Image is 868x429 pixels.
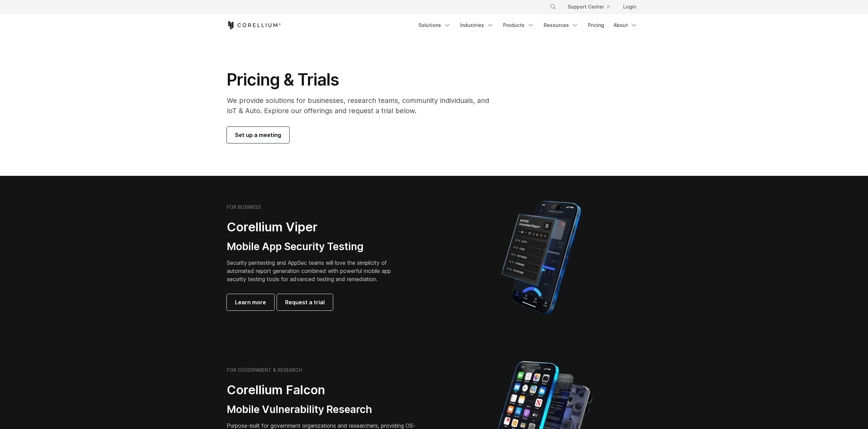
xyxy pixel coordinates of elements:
[584,19,608,31] a: Pricing
[227,127,289,143] a: Set up a meeting
[227,403,418,416] h3: Mobile Vulnerability Research
[499,19,538,31] a: Products
[618,1,642,13] a: Login
[227,259,401,283] p: Security pentesting and AppSec teams will love the simplicity of automated report generation comb...
[414,19,455,31] a: Solutions
[227,367,302,373] h6: FOR GOVERNMENT & RESEARCH
[456,19,498,31] a: Industries
[277,294,333,310] a: Request a trial
[490,198,592,317] img: Corellium MATRIX automated report on iPhone showing app vulnerability test results across securit...
[285,298,325,306] span: Request a trial
[547,1,559,13] button: Search
[227,240,401,253] h3: Mobile App Security Testing
[227,294,274,310] a: Learn more
[227,70,499,90] h1: Pricing & Trials
[227,204,261,210] h6: FOR BUSINESS
[542,1,642,13] div: Navigation Menu
[609,19,642,31] a: About
[235,298,266,306] span: Learn more
[414,19,642,31] div: Navigation Menu
[227,219,401,235] h2: Corellium Viper
[540,19,583,31] a: Resources
[227,21,281,29] a: Corellium Home
[235,131,281,139] span: Set up a meeting
[227,95,499,116] p: We provide solutions for businesses, research teams, community individuals, and IoT & Auto. Explo...
[227,382,418,398] h2: Corellium Falcon
[562,1,615,13] a: Support Center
